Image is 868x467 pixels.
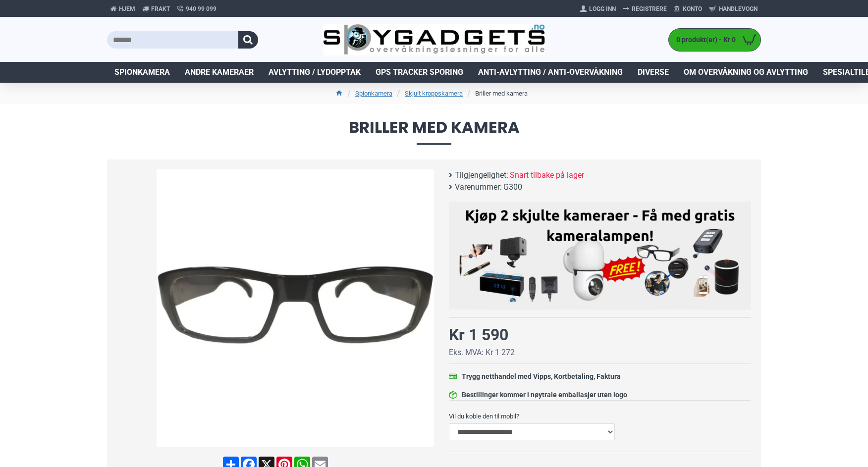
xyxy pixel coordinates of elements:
a: Spionkamera [355,89,392,99]
span: Om overvåkning og avlytting [684,66,808,78]
a: Anti-avlytting / Anti-overvåkning [471,62,630,83]
a: Handlevogn [705,1,761,17]
span: Spionkamera [114,66,170,78]
b: Tilgjengelighet: [455,169,508,181]
a: Skjult kroppskamera [405,89,463,99]
img: Spionbriller med kamera - SpyGadgets.no [157,169,434,447]
img: SpyGadgets.no [323,24,545,56]
div: Bestillinger kommer i nøytrale emballasjer uten logo [462,390,627,400]
a: Spionkamera [107,62,177,83]
span: 940 99 099 [186,4,217,13]
a: Konto [670,1,705,17]
label: Vil du koble den til mobil? [449,408,751,424]
div: Trygg netthandel med Vipps, Kortbetaling, Faktura [462,371,621,382]
a: 0 produkt(er) - Kr 0 [669,29,760,51]
span: GPS Tracker Sporing [376,66,463,78]
span: Snart tilbake på lager [510,169,584,181]
span: Diverse [638,66,669,78]
span: Registrere [632,4,667,13]
span: G300 [503,181,522,193]
a: Registrere [619,1,670,17]
b: Varenummer: [455,181,502,193]
img: Kjøp 2 skjulte kameraer – Få med gratis kameralampe! [456,207,744,302]
span: 0 produkt(er) - Kr 0 [669,35,738,45]
a: Logg Inn [577,1,619,17]
span: Handlevogn [719,4,758,13]
span: Briller med kamera [107,119,761,145]
span: Anti-avlytting / Anti-overvåkning [478,66,623,78]
a: GPS Tracker Sporing [368,62,471,83]
a: Om overvåkning og avlytting [676,62,815,83]
span: Logg Inn [589,4,616,13]
a: Andre kameraer [177,62,261,83]
span: Konto [683,4,702,13]
span: Andre kameraer [185,66,254,78]
span: Avlytting / Lydopptak [269,66,361,78]
a: Diverse [630,62,676,83]
span: Hjem [119,4,135,13]
a: Avlytting / Lydopptak [261,62,368,83]
div: Kr 1 590 [449,323,508,347]
span: Frakt [151,4,170,13]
